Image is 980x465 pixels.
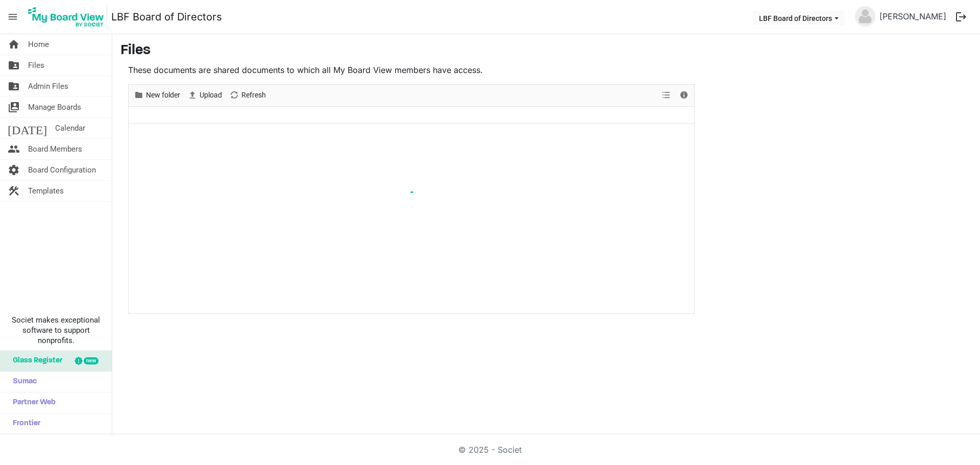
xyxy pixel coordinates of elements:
[28,97,81,117] span: Manage Boards
[855,6,875,27] img: no-profile-picture.svg
[128,64,695,76] p: These documents are shared documents to which all My Board View members have access.
[8,181,20,201] span: construction
[25,4,111,30] a: My Board View Logo
[5,315,107,346] span: Societ makes exceptional software to support nonprofits.
[875,6,950,27] a: [PERSON_NAME]
[28,139,82,159] span: Board Members
[28,181,64,201] span: Templates
[458,445,522,455] a: © 2025 - Societ
[8,413,40,434] span: Frontier
[8,160,20,180] span: settings
[25,4,107,30] img: My Board View Logo
[120,42,972,60] h3: Files
[950,6,972,28] button: logout
[8,76,20,96] span: folder_shared
[3,7,22,27] span: menu
[28,160,96,180] span: Board Configuration
[111,7,222,27] a: LBF Board of Directors
[8,34,20,55] span: home
[84,357,99,364] div: new
[28,76,68,96] span: Admin Files
[55,118,85,138] span: Calendar
[8,372,37,392] span: Sumac
[8,97,20,117] span: switch_account
[8,118,47,138] span: [DATE]
[28,34,49,55] span: Home
[8,55,20,76] span: folder_shared
[28,55,44,76] span: Files
[752,11,845,25] button: LBF Board of Directors dropdownbutton
[8,351,62,371] span: Glass Register
[8,139,20,159] span: people
[8,393,56,413] span: Partner Web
